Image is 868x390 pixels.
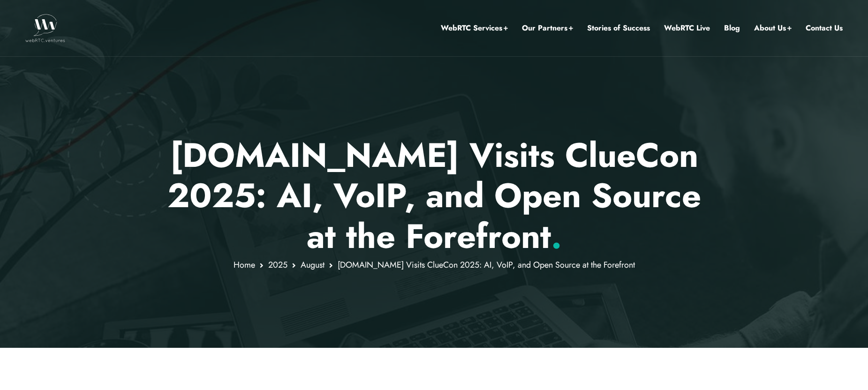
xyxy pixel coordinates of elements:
a: 2025 [268,259,287,271]
img: WebRTC.ventures [25,14,65,42]
a: WebRTC Live [664,22,710,34]
a: Blog [724,22,740,34]
a: About Us [754,22,792,34]
a: August [301,259,325,271]
a: Stories of Success [587,22,650,34]
p: [DOMAIN_NAME] Visits ClueCon 2025: AI, VoIP, and Open Source at the Forefront [159,135,709,256]
span: [DOMAIN_NAME] Visits ClueCon 2025: AI, VoIP, and Open Source at the Forefront [338,259,635,271]
a: Contact Us [806,22,843,34]
span: . [551,212,562,261]
a: Home [234,259,255,271]
a: Our Partners [522,22,573,34]
a: WebRTC Services [441,22,508,34]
